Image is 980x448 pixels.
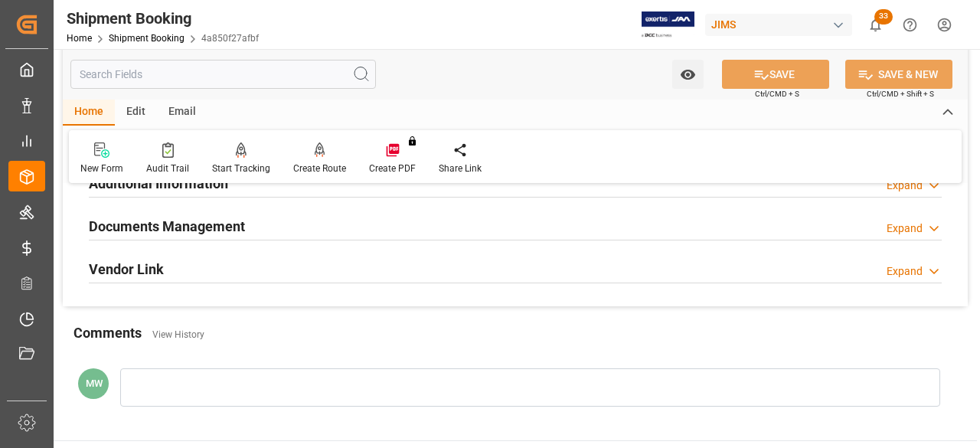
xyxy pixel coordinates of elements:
[887,178,923,194] div: Expand
[867,88,934,100] span: Ctrl/CMD + Shift + S
[212,162,270,175] div: Start Tracking
[722,60,829,89] button: SAVE
[89,173,228,194] h2: Additional Information
[63,100,115,126] div: Home
[86,378,103,389] span: MW
[115,100,157,126] div: Edit
[705,10,858,39] button: JIMS
[89,216,245,237] h2: Documents Management
[293,162,346,175] div: Create Route
[89,259,164,280] h2: Vendor Link
[672,60,704,89] button: open menu
[874,9,893,25] span: 33
[755,88,799,100] span: Ctrl/CMD + S
[439,162,482,175] div: Share Link
[80,162,123,175] div: New Form
[887,221,923,237] div: Expand
[73,322,142,343] h2: Comments
[893,8,927,42] button: Help Center
[152,329,204,340] a: View History
[109,33,185,44] a: Shipment Booking
[642,11,694,38] img: Exertis%20JAM%20-%20Email%20Logo.jpg_1722504956.jpg
[705,14,852,36] div: JIMS
[146,162,189,175] div: Audit Trail
[157,100,207,126] div: Email
[858,8,893,42] button: show 33 new notifications
[67,33,92,44] a: Home
[887,263,923,280] div: Expand
[70,60,376,89] input: Search Fields
[67,7,259,30] div: Shipment Booking
[845,60,952,89] button: SAVE & NEW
